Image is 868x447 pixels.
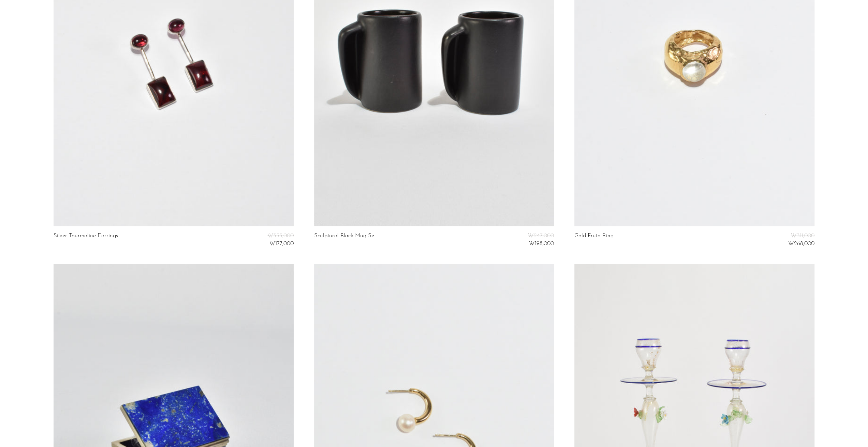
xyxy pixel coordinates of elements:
span: ₩268,000 [788,241,814,246]
span: ₩177,000 [269,241,294,246]
a: Sculptural Black Mug Set [314,233,376,247]
span: ₩198,000 [529,241,554,246]
span: ₩311,000 [791,233,814,239]
span: ₩353,000 [267,233,294,239]
a: Silver Tourmaline Earrings [54,233,118,247]
a: Gold Fruto Ring [574,233,614,247]
span: ₩247,000 [528,233,554,239]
